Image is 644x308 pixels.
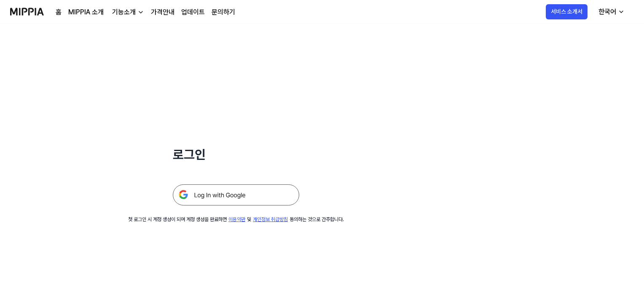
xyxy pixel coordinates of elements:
button: 한국어 [592,3,630,20]
img: 구글 로그인 버튼 [173,184,299,205]
div: 한국어 [597,7,618,17]
h1: 로그인 [173,145,299,164]
a: MIPPIA 소개 [68,7,104,17]
a: 업데이트 [181,7,205,17]
a: 홈 [56,7,62,17]
div: 기능소개 [110,7,137,17]
button: 기능소개 [110,7,144,17]
a: 가격안내 [151,7,174,17]
button: 서비스 소개서 [546,4,588,19]
a: 개인정보 취급방침 [253,216,288,222]
div: 첫 로그인 시 계정 생성이 되며 계정 생성을 완료하면 및 동의하는 것으로 간주합니다. [128,216,344,223]
a: 이용약관 [228,216,245,222]
img: down [137,9,144,16]
a: 문의하기 [212,7,235,17]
